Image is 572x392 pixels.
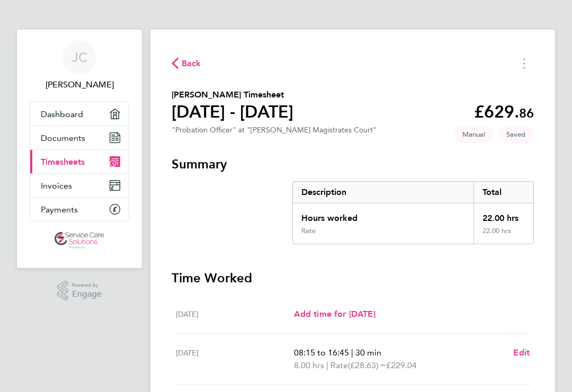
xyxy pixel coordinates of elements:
a: Edit [513,346,530,359]
span: Edit [513,348,530,358]
span: 8.00 hrs [294,360,324,370]
span: Dashboard [41,109,83,119]
h2: [PERSON_NAME] Timesheet [172,88,293,101]
div: [DATE] [176,346,294,372]
span: Back [182,57,201,70]
span: | [351,348,353,358]
a: Timesheets [30,150,129,173]
h1: [DATE] - [DATE] [172,101,293,122]
div: Summary [292,181,534,244]
div: Hours worked [293,203,473,227]
a: Powered byEngage [57,281,102,301]
button: Timesheets Menu [515,55,534,72]
span: Joanne Carroll [30,78,129,91]
app-decimal: £629. [474,102,534,122]
span: Payments [41,204,78,215]
a: Documents [30,126,129,149]
div: Total [473,182,534,203]
span: Engage [72,290,102,299]
span: £229.04 [386,360,417,370]
span: | [326,360,328,370]
span: Invoices [41,181,72,191]
span: Rate [330,359,348,372]
a: Go to home page [30,232,129,249]
span: Documents [41,133,85,143]
span: JC [72,50,87,64]
span: This timesheet is Saved. [498,126,534,143]
span: (£28.63) = [348,360,386,370]
span: Add time for [DATE] [294,309,376,319]
button: Back [172,57,201,70]
h3: Summary [172,156,534,173]
a: JC[PERSON_NAME] [30,40,129,91]
div: "Probation Officer" at "[PERSON_NAME] Magistrates Court" [172,126,377,135]
span: 08:15 to 16:45 [294,348,349,358]
div: [DATE] [176,308,294,320]
div: Rate [301,227,316,235]
span: Timesheets [41,157,85,167]
div: 22.00 hrs [473,227,534,244]
span: Powered by [72,281,102,290]
span: This timesheet was manually created. [454,126,494,143]
div: Description [293,182,473,203]
a: Invoices [30,174,129,197]
a: Dashboard [30,102,129,126]
nav: Main navigation [17,30,142,268]
span: 30 min [355,348,381,358]
a: Payments [30,198,129,221]
img: servicecare-logo-retina.png [55,232,104,249]
a: Add time for [DATE] [294,308,376,320]
h3: Time Worked [172,270,534,287]
span: 86 [519,105,534,121]
div: 22.00 hrs [473,203,534,227]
